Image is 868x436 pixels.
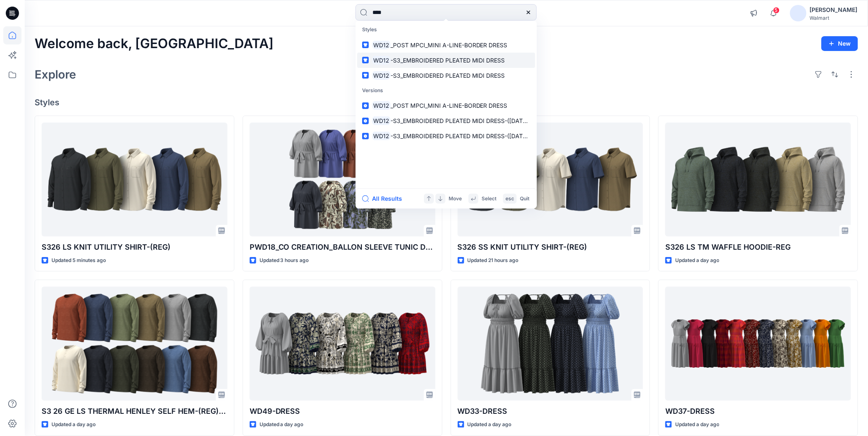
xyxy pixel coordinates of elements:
span: _POST MPCI_MINI A-LINE-BORDER DRESS [391,42,508,49]
p: WD49-DRESS [250,406,435,417]
p: Select [482,195,496,203]
p: Updated a day ago [468,420,512,429]
mark: WD12 [372,131,391,141]
span: 5 [773,7,780,14]
p: Updated 21 hours ago [468,256,519,265]
a: WD12_POST MPCI_MINI A-LINE-BORDER DRESS [357,37,535,53]
span: _POST MPCI_MINI A-LINE-BORDER DRESS [391,102,508,109]
mark: WD12 [372,40,391,50]
h2: Explore [35,68,76,81]
p: Move [449,195,462,203]
p: Updated 5 minutes ago [51,256,106,265]
a: WD12-S3_EMBROIDERED PLEATED MIDI DRESS-([DATE]) [357,128,535,144]
p: Updated a day ago [675,256,719,265]
span: -S3_EMBROIDERED PLEATED MIDI DRESS [391,72,505,79]
a: WD49-DRESS [250,287,435,401]
img: avatar [790,5,807,21]
mark: WD12 [372,101,391,110]
h4: Styles [35,97,858,107]
div: Walmart [810,15,858,21]
p: Updated a day ago [675,420,719,429]
p: Quit [520,195,529,203]
a: S326 LS KNIT UTILITY SHIRT-(REG) [42,123,227,237]
p: WD37-DRESS [665,406,851,417]
a: WD12_POST MPCI_MINI A-LINE-BORDER DRESS [357,98,535,113]
a: S3 26 GE LS THERMAL HENLEY SELF HEM-(REG)_(2Miss Waffle)-Opt-1 [42,287,227,401]
a: WD37-DRESS [665,287,851,401]
span: -S3_EMBROIDERED PLEATED MIDI DRESS [391,57,505,64]
button: All Results [362,194,407,204]
p: esc [505,195,514,203]
span: -S3_EMBROIDERED PLEATED MIDI DRESS-([DATE]) [391,132,531,139]
a: WD33-DRESS [458,287,643,401]
p: Updated a day ago [51,420,96,429]
p: S326 SS KNIT UTILITY SHIRT-(REG) [458,241,643,253]
button: New [821,36,858,51]
p: Versions [357,83,535,98]
mark: WD12 [372,56,391,65]
a: S326 SS KNIT UTILITY SHIRT-(REG) [458,123,643,237]
p: Styles [357,22,535,37]
a: PWD18_CO CREATION_BALLON SLEEVE TUNIC DRESS [250,123,435,237]
p: PWD18_CO CREATION_BALLON SLEEVE TUNIC DRESS [250,241,435,253]
mark: WD12 [372,71,391,80]
a: S326 LS TM WAFFLE HOODIE-REG [665,123,851,237]
p: Updated 3 hours ago [260,256,309,265]
p: S326 LS KNIT UTILITY SHIRT-(REG) [42,241,227,253]
h2: Welcome back, [GEOGRAPHIC_DATA] [35,36,274,51]
a: WD12-S3_EMBROIDERED PLEATED MIDI DRESS [357,68,535,83]
a: WD12-S3_EMBROIDERED PLEATED MIDI DRESS [357,53,535,68]
a: WD12-S3_EMBROIDERED PLEATED MIDI DRESS-([DATE]) [357,113,535,128]
div: [PERSON_NAME] [810,5,858,15]
p: S3 26 GE LS THERMAL HENLEY SELF HEM-(REG)_(2Miss Waffle)-Opt-1 [42,406,227,417]
p: Updated a day ago [260,420,304,429]
p: WD33-DRESS [458,406,643,417]
p: S326 LS TM WAFFLE HOODIE-REG [665,241,851,253]
mark: WD12 [372,116,391,125]
span: -S3_EMBROIDERED PLEATED MIDI DRESS-([DATE]) [391,117,531,124]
